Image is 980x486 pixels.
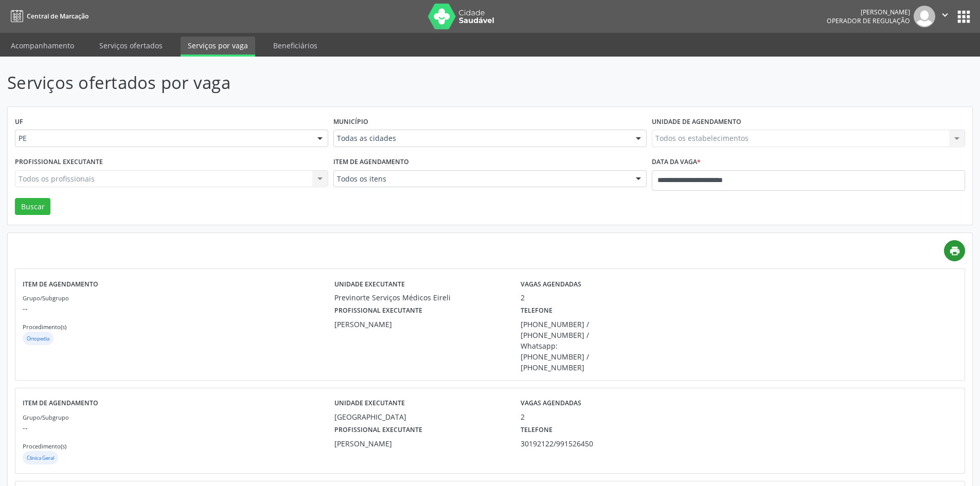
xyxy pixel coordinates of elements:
button: apps [955,8,973,26]
a: Acompanhamento [4,37,81,55]
label: Item de agendamento [333,154,409,170]
button: Buscar [15,198,50,215]
label: Unidade executante [334,276,405,292]
label: Unidade de agendamento [652,114,741,130]
div: [PERSON_NAME] [827,8,910,16]
span: Todos os itens [337,174,626,184]
label: UF [15,114,23,130]
label: Vagas agendadas [521,395,581,411]
label: Telefone [521,303,553,319]
div: 30192122/991526450 [521,438,599,449]
small: Clinica Geral [27,455,54,461]
label: Vagas agendadas [521,276,581,292]
label: Município [333,114,368,130]
label: Telefone [521,422,553,438]
p: -- [23,303,334,314]
a: print [944,240,965,261]
span: Todas as cidades [337,133,626,143]
label: Unidade executante [334,395,405,411]
div: Previnorte Serviços Médicos Eireli [334,292,507,303]
div: 2 [521,411,646,422]
div: [PERSON_NAME] [334,319,507,330]
div: [PHONE_NUMBER] / [PHONE_NUMBER] / Whatsapp: [PHONE_NUMBER] / [PHONE_NUMBER] [521,319,599,373]
a: Beneficiários [266,37,325,55]
img: img [914,6,935,27]
label: Profissional executante [334,303,422,319]
label: Profissional executante [334,422,422,438]
label: Data da vaga [652,154,701,170]
a: Serviços por vaga [181,37,255,57]
p: Serviços ofertados por vaga [7,70,683,96]
label: Item de agendamento [23,276,98,292]
i: print [949,245,960,257]
small: Ortopedia [27,335,49,342]
span: PE [19,133,307,143]
span: Operador de regulação [827,16,910,25]
p: -- [23,422,334,433]
small: Grupo/Subgrupo [23,413,69,421]
a: Central de Marcação [7,8,88,25]
small: Procedimento(s) [23,442,66,450]
span: Central de Marcação [27,12,88,21]
button:  [935,6,955,27]
a: Serviços ofertados [92,37,170,55]
small: Grupo/Subgrupo [23,294,69,302]
small: Procedimento(s) [23,323,66,331]
div: [GEOGRAPHIC_DATA] [334,411,507,422]
label: Item de agendamento [23,395,98,411]
div: 2 [521,292,646,303]
div: [PERSON_NAME] [334,438,507,449]
i:  [939,9,951,21]
label: Profissional executante [15,154,103,170]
